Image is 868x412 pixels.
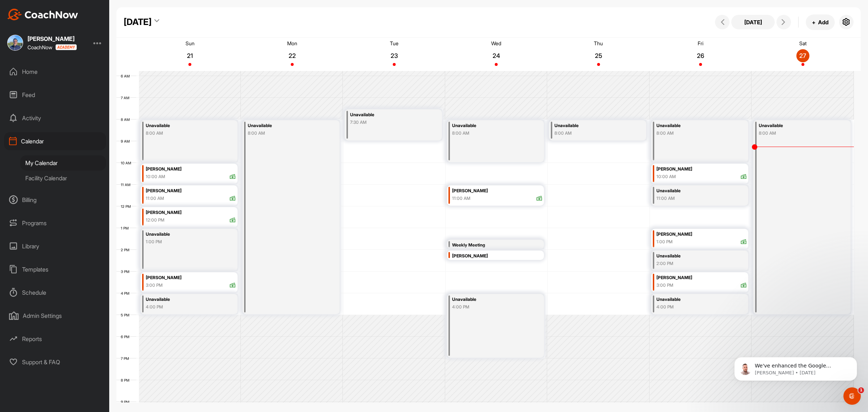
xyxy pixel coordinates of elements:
[759,122,834,130] div: Unavailable
[146,304,221,310] div: 4:00 PM
[183,52,196,59] p: 21
[146,230,221,239] div: Unavailable
[656,122,732,130] div: Unavailable
[656,260,732,267] div: 2:00 PM
[4,214,106,232] div: Programs
[31,28,125,34] p: Message from Alex, sent 1d ago
[4,86,106,104] div: Feed
[554,130,630,136] div: 8:00 AM
[490,52,503,59] p: 24
[656,282,673,289] div: 3:00 PM
[656,230,747,239] div: [PERSON_NAME]
[656,274,747,282] div: [PERSON_NAME]
[452,187,542,195] div: [PERSON_NAME]
[116,182,138,187] div: 11 AM
[452,304,527,310] div: 4:00 PM
[806,14,835,30] button: +Add
[656,295,732,304] div: Unavailable
[4,307,106,325] div: Admin Settings
[752,38,854,71] a: September 27, 2025
[20,155,106,171] div: My Calendar
[146,173,165,180] div: 10:00 AM
[20,171,106,186] div: Facility Calendar
[350,119,425,126] div: 7:30 AM
[116,248,137,252] div: 2 PM
[4,260,106,278] div: Templates
[27,44,77,50] div: CoachNow
[656,130,732,136] div: 8:00 AM
[287,40,297,46] p: Mon
[248,130,323,136] div: 8:00 AM
[452,241,527,249] div: Weekly Meeting
[116,161,139,165] div: 10 AM
[350,111,425,119] div: Unavailable
[286,52,299,59] p: 22
[656,304,732,310] div: 4:00 PM
[452,195,471,202] div: 11:00 AM
[146,209,236,217] div: [PERSON_NAME]
[445,38,547,71] a: September 24, 2025
[146,282,163,289] div: 3:00 PM
[723,342,868,392] iframe: Intercom notifications message
[27,36,77,42] div: [PERSON_NAME]
[116,291,137,295] div: 4 PM
[116,139,137,143] div: 9 AM
[146,130,221,136] div: 8:00 AM
[146,122,221,130] div: Unavailable
[116,117,137,122] div: 8 AM
[116,226,136,230] div: 1 PM
[650,38,752,71] a: September 26, 2025
[116,378,137,382] div: 8 PM
[452,122,527,130] div: Unavailable
[139,38,241,71] a: September 21, 2025
[7,35,23,51] img: square_909ed3242d261a915dd01046af216775.jpg
[656,187,732,195] div: Unavailable
[4,109,106,127] div: Activity
[656,252,732,260] div: Unavailable
[248,122,323,130] div: Unavailable
[452,252,542,260] div: [PERSON_NAME]
[812,18,816,26] span: +
[656,173,676,180] div: 10:00 AM
[4,237,106,255] div: Library
[4,63,106,81] div: Home
[55,44,77,50] img: CoachNow acadmey
[452,295,527,304] div: Unavailable
[4,353,106,371] div: Support & FAQ
[146,274,236,282] div: [PERSON_NAME]
[124,16,152,29] div: [DATE]
[4,191,106,209] div: Billing
[698,40,703,46] p: Fri
[858,387,864,393] span: 1
[146,217,165,223] div: 12:00 PM
[799,40,807,46] p: Sat
[4,132,106,150] div: Calendar
[146,195,164,202] div: 11:00 AM
[796,52,809,59] p: 27
[759,130,834,136] div: 8:00 AM
[4,330,106,348] div: Reports
[731,15,775,29] button: [DATE]
[31,21,123,106] span: We've enhanced the Google Calendar integration for a more seamless experience. If you haven't lin...
[594,40,603,46] p: Thu
[656,239,673,245] div: 1:00 PM
[116,335,137,339] div: 6 PM
[843,387,861,405] iframe: Intercom live chat
[554,122,630,130] div: Unavailable
[390,40,399,46] p: Tue
[186,40,195,46] p: Sun
[656,195,732,202] div: 11:00 AM
[146,239,221,245] div: 1:00 PM
[116,74,137,78] div: 6 AM
[116,400,137,404] div: 9 PM
[146,187,236,195] div: [PERSON_NAME]
[491,40,501,46] p: Wed
[694,52,707,59] p: 26
[116,269,137,274] div: 3 PM
[116,96,137,100] div: 7 AM
[592,52,605,59] p: 25
[548,38,650,71] a: September 25, 2025
[4,283,106,302] div: Schedule
[656,165,747,173] div: [PERSON_NAME]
